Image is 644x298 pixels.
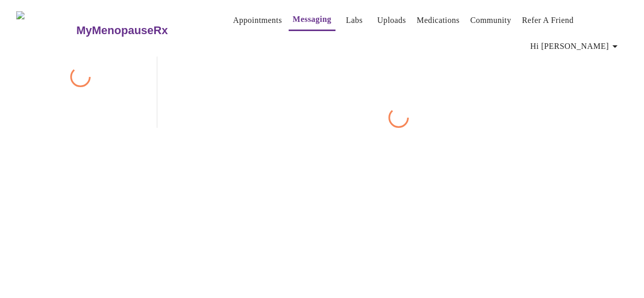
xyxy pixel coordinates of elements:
[289,9,335,31] button: Messaging
[75,13,208,48] a: MyMenopauseRx
[338,10,371,31] button: Labs
[518,10,578,31] button: Refer a Friend
[466,10,516,31] button: Community
[530,39,621,53] span: Hi [PERSON_NAME]
[417,13,460,28] a: Medications
[16,11,75,49] img: MyMenopauseRx Logo
[413,10,464,31] button: Medications
[233,13,282,28] a: Appointments
[522,13,574,28] a: Refer a Friend
[346,13,363,28] a: Labs
[526,36,625,57] button: Hi [PERSON_NAME]
[373,10,410,31] button: Uploads
[377,13,406,28] a: Uploads
[293,12,331,26] a: Messaging
[470,13,512,28] a: Community
[229,10,286,31] button: Appointments
[76,24,168,37] h3: MyMenopauseRx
